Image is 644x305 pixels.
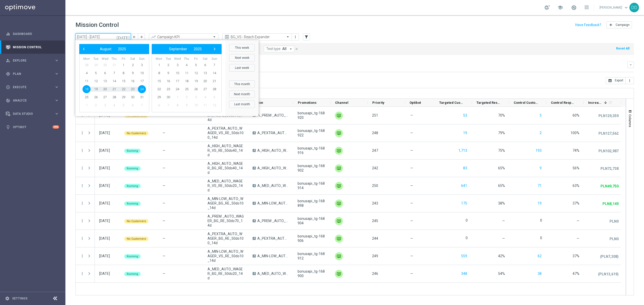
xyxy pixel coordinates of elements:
[83,101,91,109] span: 1
[539,112,542,119] button: 5
[13,112,54,115] span: Data Studio
[13,40,59,54] a: Mission Control
[110,57,119,61] th: weekday
[253,219,256,222] span: A
[100,57,110,61] th: weekday
[151,34,156,39] i: trending_up
[110,93,118,101] span: 28
[138,77,146,85] span: 17
[129,101,137,109] span: 6
[257,131,289,135] span: A_PEXTRA_AUTO_WAGER_VS_RE_50do100_14d
[229,64,255,72] button: Last week
[224,34,229,39] i: preview
[115,46,129,52] button: 2025
[137,57,146,61] th: weekday
[155,85,163,93] span: 22
[535,147,542,154] button: 193
[6,27,59,40] div: Dashboard
[164,101,172,109] span: 7
[80,201,85,206] button: more_vert
[194,47,202,51] span: 2025
[628,79,632,83] i: more_vert
[210,57,219,61] th: weekday
[608,100,612,105] span: Calculate column
[201,93,209,101] span: 4
[298,101,316,105] span: Promotions
[6,125,59,129] div: lightbulb Optibot +10
[6,59,59,63] button: person_search Explore keyboard_arrow_right
[616,23,630,27] span: Campaign
[173,85,181,93] span: 24
[458,147,468,154] button: 1,713
[13,72,54,75] span: Plan
[182,57,191,61] th: weekday
[154,57,164,61] th: weekday
[75,21,119,29] h1: Mission Control
[6,98,59,103] div: track_changes Analyze keyboard_arrow_right
[76,195,95,212] div: Press SPACE to select this row.
[100,47,111,51] span: August
[183,101,191,109] span: 9
[138,33,145,40] button: arrow_forward
[6,72,54,76] div: Plan
[257,219,289,223] span: A_PREM _AUTO_WAGER_BG_RE_50do70_14d
[264,46,294,52] button: Test type: All arrow_drop_down
[129,69,137,77] span: 9
[80,148,85,153] button: more_vert
[6,72,10,76] i: gps_fixed
[537,253,542,259] button: 62
[289,47,293,51] i: arrow_drop_down
[266,47,281,51] span: Test type:
[6,85,59,89] div: play_circle_outline Execute keyboard_arrow_right
[607,21,632,28] button: add Campaign
[95,107,621,124] div: Press SPACE to select this row.
[210,77,218,85] span: 21
[110,69,118,77] span: 7
[335,270,343,278] img: Private message
[76,247,95,265] div: Press SPACE to select this row.
[293,35,297,39] i: more_vert
[616,46,630,51] button: Reset All
[119,77,128,85] span: 15
[257,166,289,170] span: A_HIGH_AUTO_WAGER_BG_RE_50do40_14d
[439,101,463,105] span: Targeted Customers
[627,62,634,68] button: keyboard_arrow_down
[537,271,542,277] button: 38
[335,112,343,120] img: Private message
[149,33,218,40] ng-select: Campaign KPI
[461,200,468,207] button: 175
[155,77,163,85] span: 15
[80,166,85,170] button: more_vert
[95,195,621,212] div: Press SPACE to select this row.
[183,61,191,69] span: 4
[608,100,612,105] i: refresh
[191,57,200,61] th: weekday
[101,77,109,85] span: 13
[76,142,95,160] div: Press SPACE to select this row.
[6,125,10,129] i: lightbulb
[6,85,10,89] i: play_circle_outline
[294,46,299,52] button: close
[304,35,309,39] i: filter_alt
[138,69,146,77] span: 10
[101,61,109,69] span: 30
[80,219,85,223] button: more_vert
[173,101,181,109] span: 8
[129,77,137,85] span: 16
[118,47,126,51] span: 2025
[6,32,10,36] i: equalizer
[201,85,209,93] span: 27
[257,254,289,258] span: A_MIN-LOW_AUTO_WAGER_VS_RE_50do10_14d
[257,201,289,206] span: A_MIN-LOW_AUTO_WAGER_BG_RE_50do10_14d
[54,71,59,76] i: keyboard_arrow_right
[222,33,292,40] ng-select: BG_VS - Reach Expander
[13,120,53,134] a: Optibot
[253,184,256,187] span: A
[183,77,191,85] span: 18
[295,47,298,51] i: close
[253,237,256,240] span: A
[463,165,468,171] button: 83
[6,45,59,49] div: Mission Control
[164,93,172,101] span: 30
